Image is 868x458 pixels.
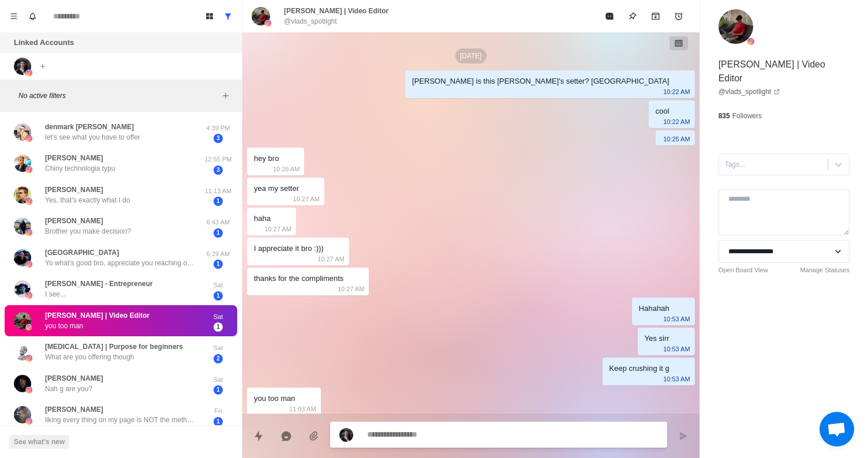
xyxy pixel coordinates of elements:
span: 3 [214,134,223,143]
a: @vlads_spotlight [719,87,781,97]
img: picture [25,261,32,268]
img: picture [339,428,353,442]
img: picture [14,249,31,266]
p: 6:43 AM [204,217,233,227]
div: thanks for the compliments [254,272,343,285]
span: 1 [214,260,223,269]
span: 1 [214,197,223,206]
p: 10:27 AM [317,253,344,265]
p: [PERSON_NAME] [45,185,103,195]
div: yea my setter [254,182,299,195]
img: picture [14,375,31,392]
div: Keep crushing it g [609,362,669,375]
p: [PERSON_NAME] | Video Editor [284,6,388,16]
p: @vlads_spotlight [284,16,337,27]
p: Nah g are you? [45,384,92,394]
img: picture [25,386,32,393]
p: [PERSON_NAME] | Video Editor [45,310,149,321]
span: 1 [214,385,223,395]
img: picture [14,123,31,141]
p: Brother you make decision? [45,226,131,236]
div: I appreciate it bro :))) [254,242,324,255]
p: 10:25 AM [663,133,690,145]
p: [DATE] [455,48,487,63]
p: [PERSON_NAME] [45,404,103,415]
button: Pin [621,5,644,28]
img: picture [25,166,32,173]
a: Manage Statuses [800,265,850,275]
img: picture [25,198,32,205]
button: Board View [200,7,219,25]
p: 10:27 AM [264,223,291,235]
div: haha [254,212,271,225]
span: 1 [214,291,223,301]
p: Sat [204,375,233,385]
p: 4:39 PM [204,123,233,133]
img: picture [14,186,31,204]
p: 10:22 AM [663,85,690,98]
p: 6:29 AM [204,249,233,259]
p: you too man [45,321,83,331]
p: Linked Accounts [14,37,74,48]
button: Archive [644,5,667,28]
button: Quick replies [247,425,270,448]
img: picture [264,20,271,27]
p: I see... [45,289,66,299]
div: Hahahah [639,302,669,315]
span: 2 [214,354,223,363]
p: 10:53 AM [663,313,690,325]
button: Add reminder [667,5,690,28]
p: Sat [204,343,233,353]
a: Open Board View [719,265,768,275]
p: Fri [204,406,233,416]
img: picture [14,58,31,75]
p: [MEDICAL_DATA] | Purpose for beginners [45,341,183,352]
p: [PERSON_NAME] [45,216,103,226]
img: picture [252,7,270,25]
span: 1 [214,228,223,238]
button: Add filters [219,89,233,103]
button: Add account [36,59,50,73]
p: let's see what you have to offer [45,132,140,142]
p: 10:53 AM [663,373,690,385]
p: Sat [204,312,233,322]
button: Show all conversations [219,7,237,25]
div: Yes sirr [645,332,669,345]
img: picture [25,135,32,142]
img: picture [719,9,753,44]
span: 1 [214,322,223,332]
img: picture [14,217,31,235]
img: picture [14,406,31,423]
p: 835 [719,111,730,121]
img: picture [14,280,31,298]
p: 10:27 AM [338,283,364,295]
p: Yo what’s good bro, appreciate you reaching out. I’m a appointment setter [45,258,195,268]
img: picture [25,292,32,299]
img: picture [25,69,32,76]
button: See what's new [9,435,69,449]
p: 10:22 AM [663,115,690,128]
img: picture [14,155,31,172]
p: [PERSON_NAME] | Video Editor [719,58,850,85]
p: Followers [732,111,762,121]
div: cool [656,105,669,118]
p: Yes, that’s exactly what I do [45,195,130,205]
p: 11:13 AM [204,186,233,196]
div: you too man [254,392,295,405]
div: hey bro [254,152,279,165]
p: 10:27 AM [293,193,320,205]
p: denmark [PERSON_NAME] [45,122,134,132]
img: picture [747,38,754,45]
p: What are you offering though [45,352,134,362]
div: [PERSON_NAME] is this [PERSON_NAME]'s setter? [GEOGRAPHIC_DATA] [412,75,669,88]
p: 10:53 AM [663,343,690,355]
span: 1 [214,417,223,426]
img: picture [25,324,32,331]
p: [GEOGRAPHIC_DATA] [45,247,119,258]
p: Chiny technologia typu [45,163,115,174]
button: Menu [5,7,23,25]
p: 11:03 AM [289,403,316,415]
img: picture [14,343,31,361]
button: Mark as read [598,5,621,28]
div: Open chat [820,412,854,446]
